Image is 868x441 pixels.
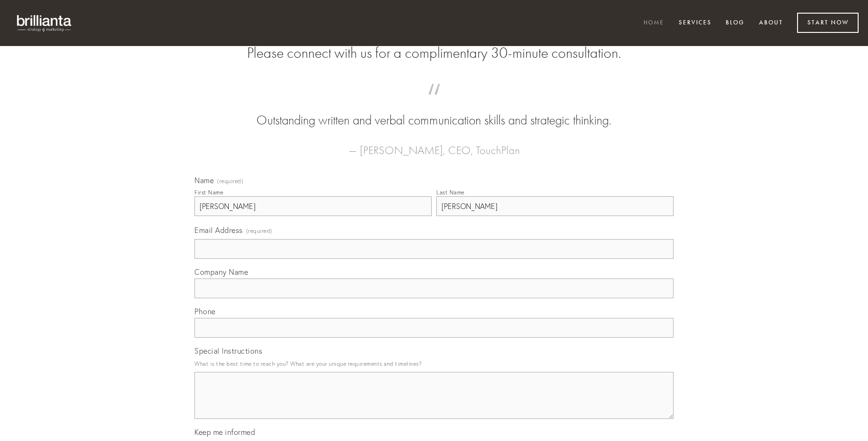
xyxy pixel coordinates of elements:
[673,15,718,31] a: Services
[209,93,659,111] span: “
[209,130,659,160] figcaption: — [PERSON_NAME], CEO, TouchPlan
[194,176,214,185] span: Name
[9,9,80,37] img: brillianta - research, strategy, marketing
[194,267,248,277] span: Company Name
[194,307,216,316] span: Phone
[194,44,674,62] h2: Please connect with us for a complimentary 30-minute consultation.
[194,427,255,437] span: Keep me informed
[797,13,859,33] a: Start Now
[753,15,789,31] a: About
[194,225,243,235] span: Email Address
[246,224,272,237] span: (required)
[194,346,262,356] span: Special Instructions
[436,189,465,196] div: Last Name
[209,93,659,130] blockquote: Outstanding written and verbal communication skills and strategic thinking.
[217,178,243,184] span: (required)
[720,15,751,31] a: Blog
[194,357,674,370] p: What is the best time to reach you? What are your unique requirements and timelines?
[637,15,670,31] a: Home
[194,189,223,196] div: First Name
